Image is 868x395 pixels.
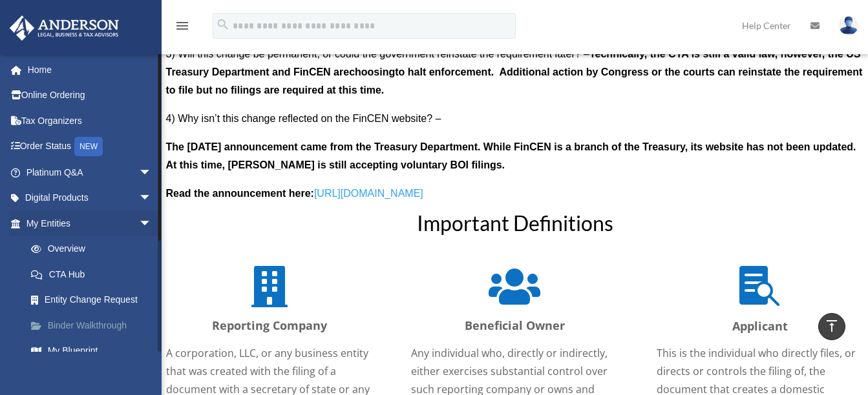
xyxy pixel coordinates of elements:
a: Overview [18,236,171,262]
b: The [DATE] announcement came from the Treasury Department. While FinCEN is a branch of the Treasu... [166,141,856,170]
a: My Blueprint [18,338,171,364]
a: Digital Productsarrow_drop_down [9,185,171,211]
i: search [216,17,230,32]
p: Applicant [657,316,863,337]
i: menu [175,18,190,34]
a: Binder Walkthrough [18,312,171,338]
a: Entity Change Request [18,287,171,313]
span: arrow_drop_down [139,159,165,186]
span:  [251,266,288,307]
span:  [739,266,781,307]
a: menu [175,23,190,34]
a: Order StatusNEW [9,134,171,160]
img: User Pic [839,16,858,35]
b: to halt enforcement. Additional action by Congress or the courts can reinstate the requirement to... [166,66,863,96]
i: vertical_align_top [824,318,840,334]
span: arrow_drop_down [139,185,165,212]
a: Tax Organizers [9,108,171,134]
a: [URL][DOMAIN_NAME] [314,188,423,205]
b: choosing [349,66,395,77]
a: Home [9,57,171,83]
a: Online Ordering [9,83,171,108]
span: 4) Why isn’t this change reflected on the FinCEN website? – [166,113,441,124]
span:  [489,266,540,307]
a: My Entitiesarrow_drop_down [9,210,171,236]
a: vertical_align_top [818,313,845,340]
span: Important Definitions [417,210,613,236]
div: NEW [74,137,103,156]
b: Read the announcement here: [166,188,314,199]
p: Beneficial Owner [411,316,618,336]
a: CTA Hub [18,261,165,287]
p: Reporting Company [166,316,373,336]
img: Anderson Advisors Platinum Portal [6,15,123,41]
a: Platinum Q&Aarrow_drop_down [9,159,171,185]
span: arrow_drop_down [139,210,165,237]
